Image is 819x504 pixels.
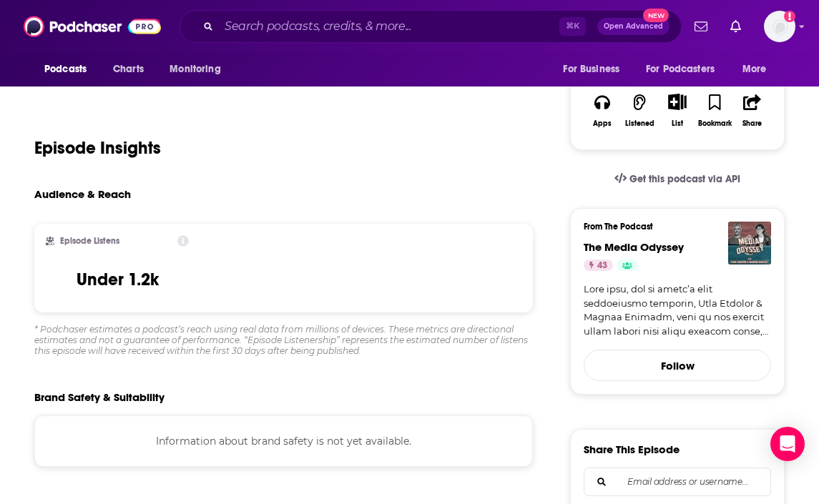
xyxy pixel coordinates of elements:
[728,222,771,265] img: The Media Odyssey
[725,14,747,39] a: Show notifications dropdown
[625,119,654,128] div: Listened
[637,56,735,83] button: open menu
[160,56,239,83] button: open menu
[584,222,760,232] h3: From The Podcast
[596,468,759,495] input: Email address or username...
[584,84,621,137] button: Apps
[584,260,613,271] a: 43
[770,427,805,461] div: Open Intercom Messenger
[659,84,696,137] div: Show More ButtonList
[559,17,586,36] span: ⌘ K
[584,443,680,456] h3: Share This Episode
[672,119,683,128] div: List
[643,9,669,22] span: New
[696,84,733,137] button: Bookmark
[629,173,740,185] span: Get this podcast via API
[764,11,795,42] img: User Profile
[104,56,152,83] a: Charts
[77,269,159,290] h3: Under 1.2k
[662,94,692,109] button: Show More Button
[34,137,161,159] h1: Episode Insights
[646,59,715,79] span: For Podcasters
[170,59,220,79] span: Monitoring
[621,84,658,137] button: Listened
[34,56,105,83] button: open menu
[60,236,119,246] h2: Episode Listens
[34,187,131,201] h3: Audience & Reach
[34,324,533,356] div: * Podchaser estimates a podcast’s reach using real data from millions of devices. These metrics a...
[734,84,771,137] button: Share
[44,59,87,79] span: Podcasts
[584,282,771,338] a: Lore ipsu, dol si ametc’a elit seddoeiusmo temporin, Utla Etdolor & Magnaa Enimadm, veni qu nos e...
[604,23,663,30] span: Open Advanced
[764,11,795,42] button: Show profile menu
[584,240,684,254] a: The Media Odyssey
[34,390,165,404] h2: Brand Safety & Suitability
[597,259,607,273] span: 43
[180,10,682,43] div: Search podcasts, credits, & more...
[597,18,670,35] button: Open AdvancedNew
[689,14,713,39] a: Show notifications dropdown
[742,59,767,79] span: More
[603,162,752,197] a: Get this podcast via API
[784,11,795,22] svg: Add a profile image
[732,56,785,83] button: open menu
[24,13,161,40] img: Podchaser - Follow, Share and Rate Podcasts
[113,59,144,79] span: Charts
[764,11,795,42] span: Logged in as lori.heiselman
[553,56,637,83] button: open menu
[698,119,732,128] div: Bookmark
[742,119,762,128] div: Share
[584,468,771,496] div: Search followers
[584,350,771,381] button: Follow
[563,59,619,79] span: For Business
[593,119,612,128] div: Apps
[34,415,533,467] div: Information about brand safety is not yet available.
[219,15,559,38] input: Search podcasts, credits, & more...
